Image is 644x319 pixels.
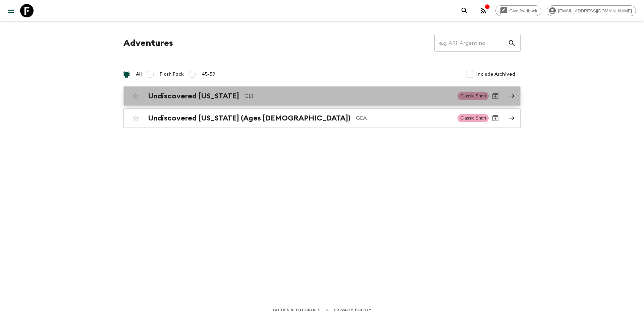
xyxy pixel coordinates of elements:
a: Undiscovered [US_STATE]GE1Classic ShortArchive [123,86,521,106]
h2: Undiscovered [US_STATE] (Ages [DEMOGRAPHIC_DATA]) [148,114,351,123]
button: search adventures [458,4,471,17]
span: Give feedback [506,8,541,13]
p: GE1 [245,92,452,100]
h2: Undiscovered [US_STATE] [148,92,239,100]
span: [EMAIL_ADDRESS][DOMAIN_NAME] [554,8,636,13]
button: menu [4,4,17,17]
span: Classic Short [458,92,489,100]
input: e.g. AR1, Argentina [434,34,508,53]
a: Privacy Policy [334,306,371,314]
span: Include Archived [476,71,515,78]
h1: Adventures [123,36,173,50]
button: Archive [489,111,502,125]
div: [EMAIL_ADDRESS][DOMAIN_NAME] [547,5,636,16]
span: All [136,71,142,78]
span: Classic Short [458,114,489,122]
span: Flash Pack [160,71,184,78]
button: Archive [489,89,502,103]
a: Guides & Tutorials [273,306,321,314]
a: Give feedback [495,5,541,16]
p: GEA [356,114,452,122]
span: 45-59 [202,71,215,78]
a: Undiscovered [US_STATE] (Ages [DEMOGRAPHIC_DATA])GEAClassic ShortArchive [123,108,521,128]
